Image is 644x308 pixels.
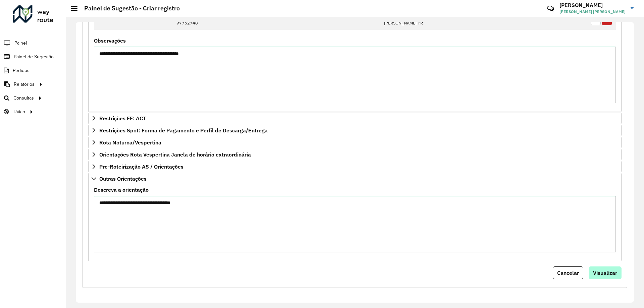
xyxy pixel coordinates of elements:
[99,140,161,145] span: Rota Noturna/Vespertina
[99,128,268,133] span: Restrições Spot: Forma de Pagamento e Perfil de Descarga/Entrega
[94,37,126,45] label: Observações
[99,152,251,157] span: Orientações Rota Vespertina Janela de horário extraordinária
[88,161,622,172] a: Pre-Roteirização AS / Orientações
[557,269,579,276] span: Cancelar
[14,53,54,60] span: Painel de Sugestão
[14,40,27,47] span: Painel
[88,149,622,160] a: Orientações Rota Vespertina Janela de horário extraordinária
[13,67,30,74] span: Pedidos
[99,176,147,181] span: Outras Orientações
[77,5,180,12] h2: Painel de Sugestão - Criar registro
[88,137,622,148] a: Rota Noturna/Vespertina
[99,164,183,169] span: Pre-Roteirização AS / Orientações
[99,116,146,121] span: Restrições FF: ACT
[13,95,34,102] span: Consultas
[88,184,622,261] div: Outras Orientações
[589,266,622,279] button: Visualizar
[88,173,622,184] a: Outras Orientações
[14,81,35,88] span: Relatórios
[94,186,149,194] label: Descreva a orientação
[13,108,25,115] span: Tático
[88,125,622,136] a: Restrições Spot: Forma de Pagamento e Perfil de Descarga/Entrega
[559,9,626,15] span: [PERSON_NAME] [PERSON_NAME]
[553,266,583,279] button: Cancelar
[593,269,617,276] span: Visualizar
[543,1,558,16] a: Contato Rápido
[559,2,626,8] h3: [PERSON_NAME]
[88,113,622,124] a: Restrições FF: ACT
